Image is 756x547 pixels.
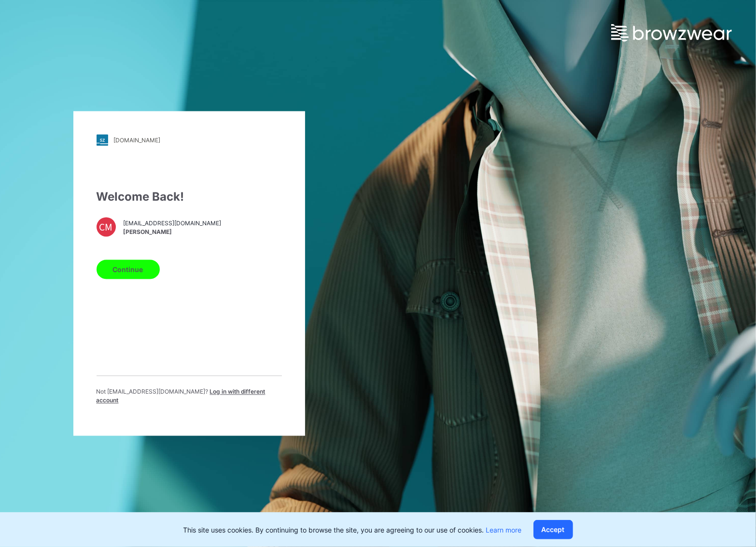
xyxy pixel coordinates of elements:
[97,135,282,146] a: [DOMAIN_NAME]
[114,137,161,144] div: [DOMAIN_NAME]
[124,228,222,236] span: [PERSON_NAME]
[486,526,522,534] a: Learn more
[533,520,573,539] button: Accept
[97,135,108,146] img: stylezone-logo.562084cfcfab977791bfbf7441f1a819.svg
[97,189,282,206] div: Welcome Back!
[124,219,222,228] span: [EMAIL_ADDRESS][DOMAIN_NAME]
[97,260,160,279] button: Continue
[97,218,116,237] div: CM
[97,388,282,405] p: Not [EMAIL_ADDRESS][DOMAIN_NAME] ?
[183,525,522,535] p: This site uses cookies. By continuing to browse the site, you are agreeing to our use of cookies.
[611,24,732,41] img: browzwear-logo.e42bd6dac1945053ebaf764b6aa21510.svg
